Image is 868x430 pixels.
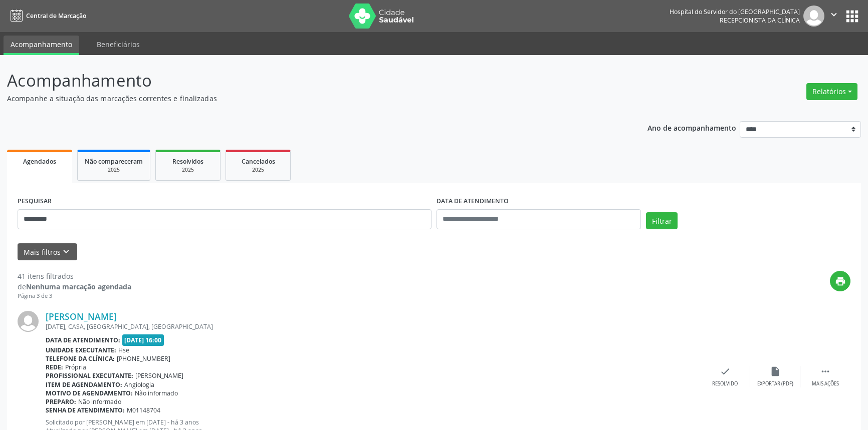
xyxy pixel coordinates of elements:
[242,157,275,166] span: Cancelados
[647,121,736,134] p: Ano de acompanhamento
[85,157,143,166] span: Não compareceram
[820,366,831,377] i: 
[46,371,133,380] b: Profissional executante:
[824,6,843,27] button: 
[7,8,86,24] a: Central de Marcação
[46,380,122,389] b: Item de agendamento:
[812,380,839,387] div: Mais ações
[18,271,131,281] div: 41 itens filtrados
[127,406,160,414] span: M01148704
[835,276,846,287] i: print
[770,366,781,377] i: insert_drive_file
[117,354,170,363] span: [PHONE_NUMBER]
[18,281,131,292] div: de
[46,406,125,414] b: Senha de atendimento:
[46,311,117,322] a: [PERSON_NAME]
[78,397,121,406] span: Não informado
[135,389,178,397] span: Não informado
[163,166,213,174] div: 2025
[65,363,86,371] span: Própria
[172,157,203,166] span: Resolvidos
[4,36,79,55] a: Acompanhamento
[26,12,86,20] span: Central de Marcação
[233,166,283,174] div: 2025
[843,8,861,25] button: apps
[7,93,605,104] p: Acompanhe a situação das marcações correntes e finalizadas
[23,157,56,166] span: Agendados
[124,380,154,389] span: Angiologia
[830,271,850,291] button: print
[46,354,115,363] b: Telefone da clínica:
[90,36,147,53] a: Beneficiários
[646,212,678,229] button: Filtrar
[122,334,164,346] span: [DATE] 16:00
[806,83,857,100] button: Relatórios
[26,282,131,291] strong: Nenhuma marcação agendada
[46,346,116,354] b: Unidade executante:
[118,346,129,354] span: Hse
[7,68,605,93] p: Acompanhamento
[757,380,793,387] div: Exportar (PDF)
[46,363,63,371] b: Rede:
[46,336,120,344] b: Data de atendimento:
[85,166,143,174] div: 2025
[46,397,76,406] b: Preparo:
[135,371,183,380] span: [PERSON_NAME]
[828,9,839,20] i: 
[18,311,39,332] img: img
[720,366,731,377] i: check
[670,8,800,16] div: Hospital do Servidor do [GEOGRAPHIC_DATA]
[437,194,509,209] label: DATA DE ATENDIMENTO
[18,243,77,261] button: Mais filtroskeyboard_arrow_down
[61,246,72,257] i: keyboard_arrow_down
[803,6,824,27] img: img
[18,194,52,209] label: PESQUISAR
[712,380,738,387] div: Resolvido
[46,322,700,331] div: [DATE], CASA, [GEOGRAPHIC_DATA], [GEOGRAPHIC_DATA]
[18,292,131,300] div: Página 3 de 3
[720,16,800,25] span: Recepcionista da clínica
[46,389,133,397] b: Motivo de agendamento:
